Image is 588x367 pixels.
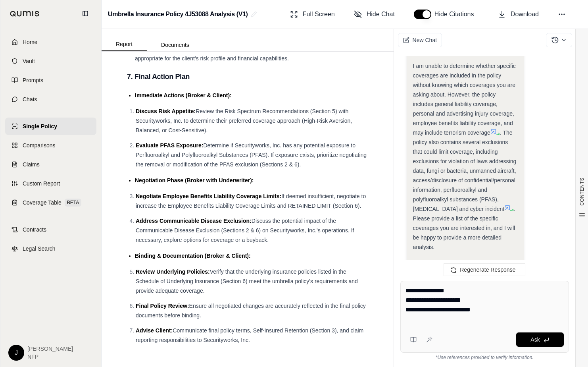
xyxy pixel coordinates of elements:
span: Discuss the potential impact of the Communicable Disease Exclusion (Sections 2 & 6) on Securitywo... [136,218,354,243]
span: . The policy also contains several exclusions that could limit coverage, including exclusions for... [413,129,517,212]
span: Chats [23,95,37,103]
span: Custom Report [23,180,60,187]
span: NFP [27,353,73,361]
a: Coverage TableBETA [5,194,96,211]
span: Hide Chat [367,10,395,19]
a: Contracts [5,221,96,238]
span: Ask [530,336,540,343]
button: Documents [147,39,204,51]
span: Home [23,38,37,46]
span: Review the Risk Spectrum Recommendations (Section 5) with Securityworks, Inc. to determine their ... [136,108,352,133]
h3: 7. Final Action Plan [127,70,368,84]
img: Qumis Logo [10,11,40,17]
span: Ensure all negotiated changes are accurately reflected in the final policy documents before binding. [136,303,366,319]
span: Hide Citations [434,10,479,19]
span: Vault [23,57,35,65]
span: Negotiate Employee Benefits Liability Coverage Limits: [136,193,281,199]
span: Comparisons [23,141,55,149]
a: Chats [5,91,96,108]
span: Verify that the underlying insurance policies listed in the Schedule of Underlying Insurance (Sec... [136,268,358,294]
span: Regenerate Response [460,267,515,273]
span: Binding & Documentation (Broker & Client): [135,253,251,259]
a: Vault [5,52,96,70]
span: Evaluate PFAS Exposure: [136,142,203,149]
span: Final Policy Review: [136,303,189,309]
span: BETA [65,199,81,207]
a: Home [5,33,96,51]
span: Negotiation Phase (Broker with Underwriter): [135,177,254,183]
button: Regenerate Response [444,263,525,276]
span: Single Policy [23,122,57,130]
span: Contracts [23,226,46,234]
span: Legal Search [23,245,56,253]
span: . Please provide a list of the specific coverages you are interested in, and I will be happy to p... [413,206,515,250]
a: Legal Search [5,240,96,257]
button: Full Screen [287,6,338,22]
span: Claims [23,160,40,168]
a: Claims [5,156,96,173]
div: J [8,345,24,361]
span: Determine if Securityworks, Inc. has any potential exposure to Perfluoroalkyl and Polyfluoroalkyl... [136,142,367,168]
button: Report [102,38,147,51]
a: Prompts [5,71,96,89]
span: Discuss Risk Appetite: [136,108,196,114]
span: Prompts [23,76,43,84]
a: Single Policy [5,118,96,135]
span: Download [511,10,539,19]
span: I am unable to determine whether specific coverages are included in the policy without knowing wh... [413,63,516,136]
span: Address Communicable Disease Exclusion: [136,218,252,224]
button: Ask [516,332,564,347]
span: New Chat [413,36,437,44]
button: Download [495,6,542,22]
span: If deemed insufficient, negotiate to increase the Employee Benefits Liability Coverage Limits and... [136,193,366,209]
div: *Use references provided to verify information. [400,353,569,361]
span: Coverage Table [23,199,61,207]
span: Full Screen [303,10,335,19]
h2: Umbrella Insurance Policy 4J53088 Analysis (V1) [108,7,248,21]
button: New Chat [398,33,442,47]
a: Comparisons [5,137,96,154]
a: Custom Report [5,175,96,192]
button: Hide Chat [351,6,398,22]
span: CONTENTS [579,178,585,206]
span: Advise Client: [136,327,173,334]
span: Communicate final policy terms, Self-Insured Retention (Section 3), and claim reporting responsib... [136,327,363,343]
span: Immediate Actions (Broker & Client): [135,92,232,99]
span: Review Underlying Policies: [136,268,210,275]
span: [PERSON_NAME] [27,345,73,353]
button: Collapse sidebar [79,7,92,20]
